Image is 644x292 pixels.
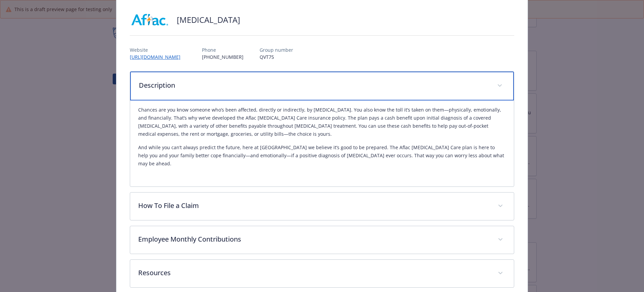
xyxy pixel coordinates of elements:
[130,226,514,254] div: Employee Monthly Contributions
[130,193,514,220] div: How To File a Claim
[138,268,490,278] p: Resources
[130,100,514,186] div: Description
[260,53,293,60] p: QVT75
[139,80,489,90] p: Description
[138,106,506,138] p: Chances are you know someone who’s been affected, directly or indirectly, by [MEDICAL_DATA]. You ...
[138,201,490,211] p: How To File a Claim
[130,72,514,100] div: Description
[202,46,244,53] p: Phone
[177,14,240,26] h2: [MEDICAL_DATA]
[130,46,186,53] p: Website
[138,143,506,168] p: And while you can’t always predict the future, here at [GEOGRAPHIC_DATA] we believe it’s good to ...
[138,234,490,244] p: Employee Monthly Contributions
[130,10,170,30] img: AFLAC
[202,53,244,60] p: [PHONE_NUMBER]
[260,46,293,53] p: Group number
[130,54,186,60] a: [URL][DOMAIN_NAME]
[130,260,514,287] div: Resources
